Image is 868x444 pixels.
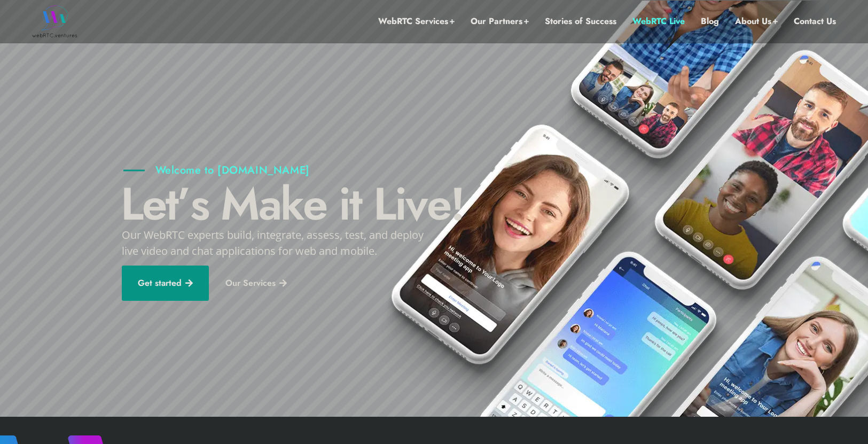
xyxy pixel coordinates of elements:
p: Welcome to [DOMAIN_NAME] [123,163,310,177]
div: L [373,180,395,228]
div: i [395,180,405,228]
div: t [166,180,177,228]
div: e [303,180,326,228]
img: WebRTC.ventures [32,5,77,37]
div: e [142,180,166,228]
div: L [121,180,142,228]
div: t [349,180,361,228]
div: a [259,180,280,228]
div: M [221,180,259,228]
div: k [280,180,303,228]
span: Our WebRTC experts build, integrate, assess, test, and deploy live video and chat applications fo... [122,228,424,258]
a: Our Services [209,270,303,296]
div: ! [450,180,464,228]
div: s [190,180,208,228]
div: e [427,180,450,228]
a: Get started [122,266,209,301]
div: ’ [177,180,190,228]
div: i [339,180,349,228]
div: v [405,180,427,228]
